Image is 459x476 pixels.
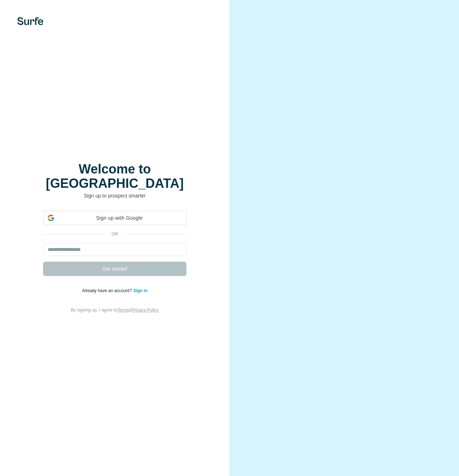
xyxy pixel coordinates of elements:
a: Terms [117,308,129,313]
span: By signing up, I agree to & [71,308,159,313]
span: Already have an account? [82,288,133,293]
a: Privacy Policy [132,308,159,313]
div: Sign up with Google [43,211,186,225]
img: Surfe's logo [17,17,43,25]
iframe: Sign in with Google Button [39,224,190,240]
span: Sign up with Google [57,214,182,222]
p: Sign up to prospect smarter [43,192,186,199]
a: Sign in [133,288,147,293]
h1: Welcome to [GEOGRAPHIC_DATA] [43,162,186,191]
